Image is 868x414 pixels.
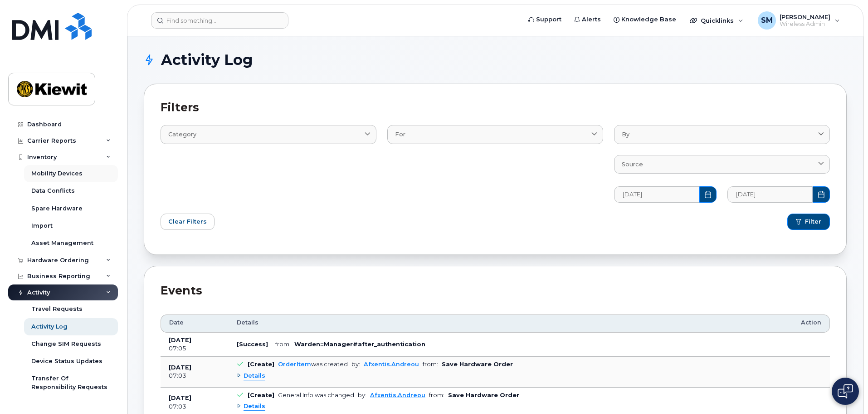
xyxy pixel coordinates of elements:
span: Category [168,130,196,139]
span: by: [351,361,360,368]
b: [Success] [237,341,268,348]
b: Warden::Manager#after_authentication [294,341,425,348]
div: 07:05 [169,344,220,353]
a: Afxentis.Andreou [364,361,419,368]
span: from: [423,361,438,368]
b: [DATE] [169,364,191,371]
span: Activity Log [161,53,253,67]
a: For [387,125,603,144]
div: 07:03 [169,403,220,411]
span: from: [275,341,291,348]
div: General Info was changed [278,392,354,399]
a: By [614,125,830,144]
span: Filter [805,218,821,226]
img: Open chat [838,384,853,399]
span: by: [358,392,366,399]
button: Choose Date [813,186,830,203]
button: Clear Filters [161,214,215,230]
span: Source [622,160,643,169]
b: [Create] [248,361,274,368]
span: Clear Filters [168,217,207,226]
b: [DATE] [169,394,191,401]
b: [Create] [248,392,274,399]
span: from: [429,392,444,399]
h2: Filters [161,100,830,114]
div: 07:03 [169,372,220,380]
span: Date [169,319,184,327]
th: Action [793,314,830,333]
b: Save Hardware Order [442,361,513,368]
a: Afxentis.Andreou [370,392,425,399]
a: Category [161,125,376,144]
div: Events [161,283,830,299]
input: MM/DD/YYYY [614,186,699,203]
span: Details [237,319,258,327]
b: Save Hardware Order [448,392,519,399]
div: was created [278,361,348,368]
b: [DATE] [169,337,191,344]
input: MM/DD/YYYY [727,186,813,203]
span: For [395,130,405,139]
span: By [622,130,629,139]
a: OrderItem [278,361,311,368]
button: Filter [787,214,830,230]
span: Details [244,402,265,411]
button: Choose Date [699,186,717,203]
span: Details [244,372,265,380]
a: Source [614,155,830,174]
